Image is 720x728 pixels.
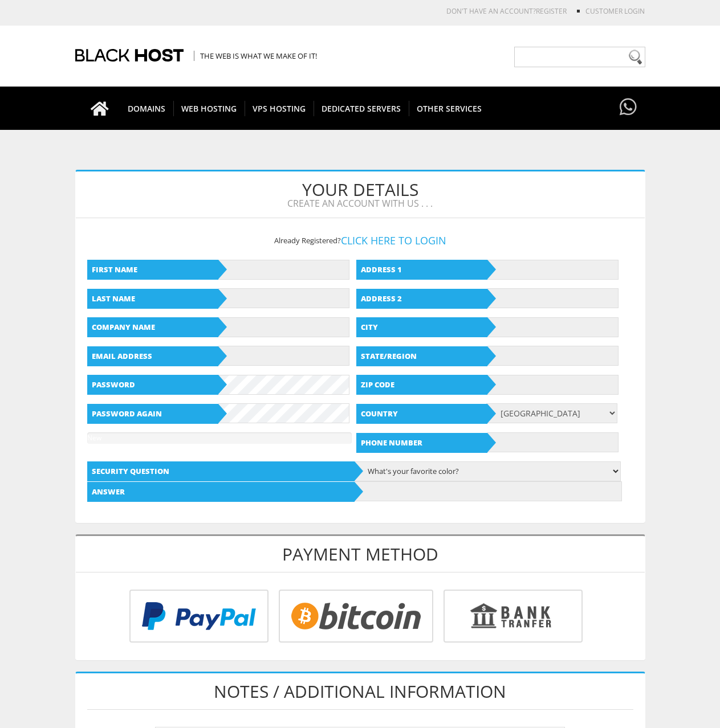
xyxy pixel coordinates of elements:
a: Click here to login [341,234,446,247]
b: Country [356,404,487,424]
a: Have questions? [617,87,640,129]
a: VPS HOSTING [245,87,314,130]
b: Password [87,375,218,395]
a: REGISTER [536,6,567,16]
b: Zip Code [356,375,487,395]
span: WEB HOSTING [173,101,245,116]
input: Need help? [514,47,645,67]
img: PayPal.png [129,590,269,643]
span: VPS HOSTING [245,101,314,116]
a: Customer Login [585,6,645,16]
b: First Name [87,260,218,280]
a: WEB HOSTING [173,87,245,130]
span: Create an account with us . . . [84,199,636,209]
span: New Password Rating: 0% [87,433,118,477]
a: Go to homepage [79,87,120,130]
b: Phone Number [356,433,487,453]
b: Answer [87,482,355,502]
img: Bank%20Transfer.png [444,590,583,643]
b: City [356,317,487,337]
b: Address 2 [356,289,487,309]
b: Company Name [87,317,218,337]
p: Already Registered? [76,235,645,246]
h1: Your Details [76,171,645,218]
span: DOMAINS [120,101,174,116]
b: Address 1 [356,260,487,280]
span: DEDICATED SERVERS [314,101,409,116]
h1: Notes / Additional Information [87,673,633,710]
b: Password again [87,404,218,424]
b: Security question [87,461,355,481]
b: Last Name [87,289,218,309]
h1: Payment Method [76,536,645,572]
b: State/Region [356,346,487,366]
b: Email Address [87,346,218,366]
a: DEDICATED SERVERS [314,87,409,130]
img: Bitcoin.png [279,590,433,643]
span: OTHER SERVICES [409,101,490,116]
span: The Web is what we make of it! [194,51,317,61]
a: OTHER SERVICES [409,87,490,130]
li: Don't have an account? [429,6,567,16]
a: DOMAINS [120,87,174,130]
